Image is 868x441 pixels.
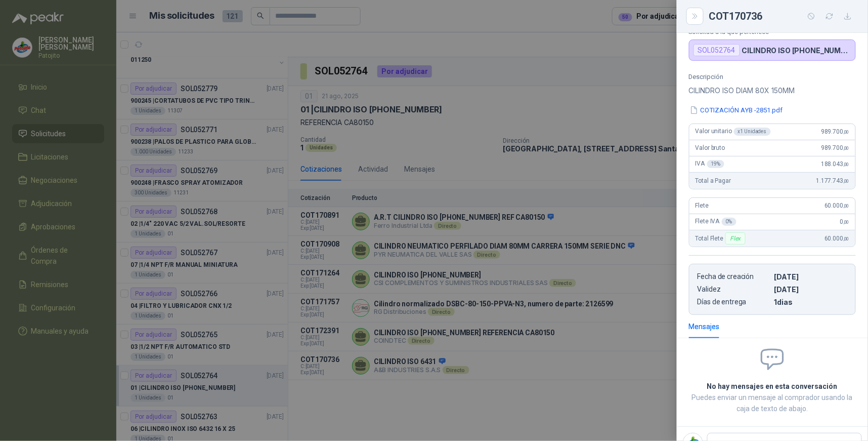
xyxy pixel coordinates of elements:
span: 989.700 [821,128,849,135]
div: COT170736 [709,8,856,24]
span: ,00 [843,178,849,184]
span: Flete IVA [696,218,736,226]
span: 0 [840,218,849,225]
p: [DATE] [774,272,847,281]
span: Valor unitario [696,128,771,136]
span: 989.700 [821,144,849,151]
div: 19 % [707,160,725,168]
p: [DATE] [774,285,847,294]
span: ,00 [843,145,849,151]
p: CILINDRO ISO DIAM 80X 150MM [689,85,856,97]
span: 60.000 [824,235,849,242]
span: IVA [696,160,724,168]
span: ,00 [843,162,849,167]
div: Mensajes [689,321,720,332]
span: ,00 [843,236,849,242]
p: Validez [698,285,770,294]
span: Valor bruto [696,144,725,151]
span: 1.177.743 [816,177,849,184]
span: 188.043 [821,161,849,168]
div: SOL052764 [693,44,740,56]
p: Descripción [689,73,856,81]
span: Total a Pagar [696,177,731,184]
span: Flete [696,202,709,209]
p: CILINDRO ISO [PHONE_NUMBER] [742,46,851,55]
h2: No hay mensajes en esta conversación [689,381,856,392]
span: 60.000 [824,202,849,209]
span: ,00 [843,203,849,209]
div: 0 % [722,218,736,226]
p: 1 dias [774,298,847,306]
p: Fecha de creación [698,272,770,281]
button: COTIZACIÓN AYB -2851.pdf [689,105,784,115]
span: ,00 [843,219,849,225]
p: Puedes enviar un mensaje al comprador usando la caja de texto de abajo. [689,392,856,414]
span: Total Flete [696,232,748,245]
div: x 1 Unidades [734,128,771,136]
div: Flex [725,232,745,245]
span: ,00 [843,129,849,135]
p: Días de entrega [698,298,770,306]
button: Close [689,10,701,22]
